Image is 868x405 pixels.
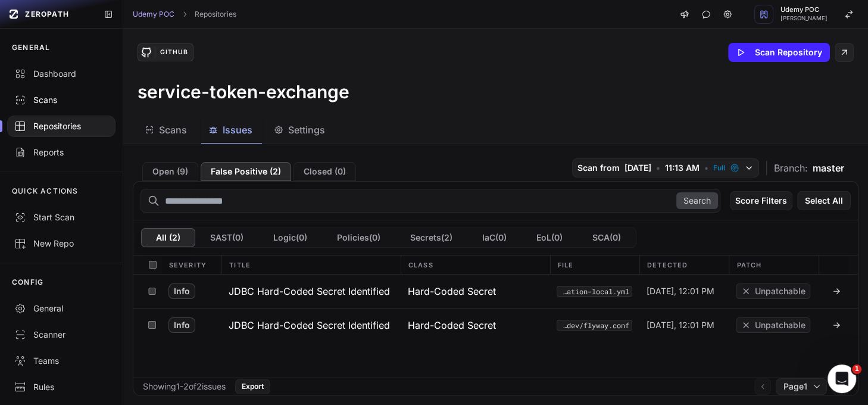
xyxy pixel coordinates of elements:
[14,303,108,314] div: General
[221,309,401,341] button: JDBC Hard-Coded Secret Identified
[141,228,195,247] button: All (2)
[5,5,94,24] a: ZEROPATH
[647,285,714,297] span: [DATE], 12:01 PM
[713,163,725,173] span: Full
[813,161,844,175] span: master
[221,275,401,308] button: JDBC Hard-Coded Secret Identified
[729,256,818,274] div: Patch
[14,329,108,341] div: Scanner
[133,308,858,341] div: Info JDBC Hard-Coded Secret Identified Hard-Coded Secret localdev/flyway.conf [DATE], 12:01 PM Un...
[288,123,325,137] span: Settings
[322,228,395,247] button: Policies(0)
[14,94,108,106] div: Scans
[201,162,291,181] button: False Positive (2)
[133,275,858,308] div: Info JDBC Hard-Coded Secret Identified Hard-Coded Secret src/main/resources/application-local.yml...
[294,162,356,181] button: Closed (0)
[168,283,195,299] span: Info
[754,285,805,297] span: Unpatchable
[12,43,50,52] p: GENERAL
[133,10,174,19] a: Udemy POC
[14,238,108,250] div: New Repo
[180,10,189,18] svg: chevron right,
[229,284,390,298] h3: JDBC Hard-Coded Secret Identified
[754,319,805,331] span: Unpatchable
[577,228,636,247] button: SCA(0)
[14,355,108,367] div: Teams
[647,319,714,331] span: [DATE], 12:01 PM
[133,10,236,19] nav: breadcrumb
[467,228,522,247] button: IaC(0)
[235,379,270,394] button: Export
[828,364,856,393] iframe: Intercom live chat
[195,228,258,247] button: SAST(0)
[676,192,718,209] button: Search
[14,120,108,132] div: Repositories
[730,191,792,210] button: Score Filters
[142,162,198,181] button: Open (9)
[704,162,708,174] span: •
[221,256,401,274] div: Title
[550,256,639,274] div: File
[522,228,577,247] button: EoL(0)
[14,68,108,80] div: Dashboard
[195,10,236,19] a: Repositories
[159,123,187,137] span: Scans
[780,7,828,13] span: Udemy POC
[408,318,496,332] span: Hard-Coded Secret
[14,211,108,223] div: Start Scan
[168,317,195,333] span: Info
[728,43,830,62] button: Scan Repository
[639,256,729,274] div: Detected
[852,364,861,374] span: 1
[401,256,550,274] div: Class
[12,278,43,287] p: CONFIG
[783,381,807,392] span: Page 1
[12,186,79,196] p: QUICK ACTIONS
[776,378,827,395] button: Page1
[162,256,221,274] div: Severity
[774,161,808,175] span: Branch:
[138,81,349,102] h3: service-token-exchange
[557,320,632,331] button: localdev/flyway.conf
[258,228,322,247] button: Logic(0)
[797,191,851,210] button: Select All
[395,228,467,247] button: Secrets(2)
[155,47,193,58] div: GitHub
[14,147,108,158] div: Reports
[25,10,69,19] span: ZEROPATH
[665,162,700,174] span: 11:13 AM
[143,381,226,392] div: Showing 1 - 2 of 2 issues
[572,158,759,177] button: Scan from [DATE] • 11:13 AM • Full
[625,162,651,174] span: [DATE]
[223,123,252,137] span: Issues
[780,15,828,21] span: [PERSON_NAME]
[229,318,390,332] h3: JDBC Hard-Coded Secret Identified
[408,284,496,298] span: Hard-Coded Secret
[557,286,632,297] button: src/main/resources/application-local.yml
[14,381,108,393] div: Rules
[577,162,620,174] span: Scan from
[656,162,660,174] span: •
